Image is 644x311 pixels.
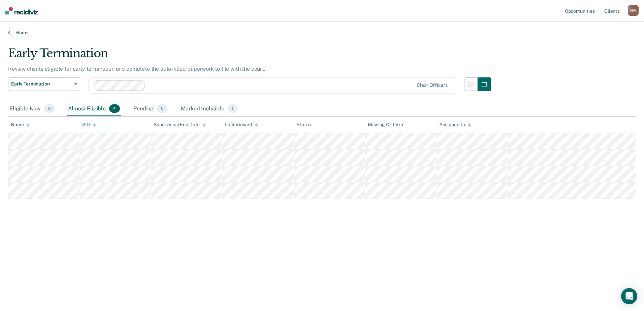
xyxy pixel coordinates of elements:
[8,77,80,91] button: Early Termination
[44,104,55,113] span: 0
[228,104,237,113] span: 1
[8,30,636,36] a: Home
[8,46,491,66] div: Early Termination
[439,122,471,128] div: Assigned to
[225,122,258,128] div: Last Viewed
[8,102,56,116] div: Eligible Now0
[11,122,30,128] div: Name
[82,122,96,128] div: SID
[628,5,639,16] div: H W
[67,102,121,116] div: Almost Eligible4
[368,122,403,128] div: Missing Criteria
[628,5,639,16] button: HW
[180,102,239,116] div: Marked Ineligible1
[417,82,448,88] div: Clear officers
[109,104,120,113] span: 4
[8,66,265,72] p: Review clients eligible for early termination and complete the auto-filled paperwork to file with...
[5,7,38,14] img: Recidiviz
[157,104,167,113] span: 0
[296,122,311,128] div: Status
[132,102,169,116] div: Pending0
[621,288,637,304] div: Open Intercom Messenger
[11,81,72,87] span: Early Termination
[154,122,206,128] div: Supervision End Date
